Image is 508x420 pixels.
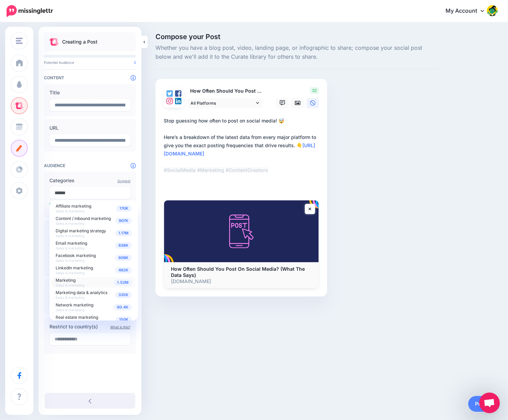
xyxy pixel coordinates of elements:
[171,266,305,278] b: How Often Should You Post On Social Media? (What The Data Says)
[52,253,135,263] a: 609K Facebook marketing Sales & marketing
[479,393,500,413] a: Open chat
[56,290,107,295] span: Marketing data & analytics
[52,314,135,325] a: 150K Real estate marketing Real estate
[56,265,93,270] span: LinkedIn marketing
[56,216,111,221] span: Content / inbound marketing
[114,279,132,286] span: 1.52M
[117,179,130,183] a: Suggest
[56,241,87,246] span: Email marketing
[56,253,96,258] span: Facebook marketing
[56,209,84,213] span: Sales & marketing
[439,3,498,20] a: My Account
[187,87,263,95] p: How Often Should You Post On Social Media? (What The Data Says)
[56,246,84,250] span: Sales & marketing
[310,87,319,94] span: 32
[468,396,500,412] a: Publish
[187,98,263,108] a: All Platforms
[52,228,135,238] a: 1.17M Digital marketing strategy Sales & marketing
[115,292,132,298] span: 335K
[56,320,73,324] span: Real estate
[114,304,132,311] span: 60.4K
[115,267,132,273] span: 462K
[44,60,136,65] p: Potential Audience
[56,295,84,300] span: Sales & marketing
[52,302,135,312] a: 60.4K Network marketing Sales & marketing
[56,308,84,312] span: Sales & marketing
[115,242,132,249] span: 838K
[115,255,132,261] span: 609K
[16,38,23,44] img: menu.png
[116,316,132,323] span: 150K
[155,33,439,40] span: Compose your Post
[52,240,135,250] a: 838K Email marketing Sales & marketing
[52,277,135,288] a: 1.52M Marketing Sales & marketing
[49,38,59,46] img: curate.png
[155,44,439,61] span: Whether you have a blog post, video, landing page, or infographic to share; compose your social p...
[56,203,91,209] span: Affiliate marketing
[56,228,106,233] span: Digital marketing strategy
[49,323,130,331] label: Restrict to country(s)
[56,221,84,225] span: Sales & marketing
[52,290,135,300] a: 335K Marketing data & analytics Sales & marketing
[49,89,130,97] label: Title
[56,302,93,307] span: Network marketing
[115,230,132,236] span: 1.17M
[164,200,319,262] img: How Often Should You Post On Social Media? (What The Data Says)
[115,218,132,224] span: 907K
[116,205,132,212] span: 170K
[52,265,135,275] a: 462K LinkedIn marketing Sales & marketing
[56,283,84,287] span: Sales & marketing
[134,60,136,65] span: 0
[164,117,322,174] div: Stop guessing how often to post on social media! 🤯 Here’s a breakdown of the latest data from eve...
[56,278,76,283] span: Marketing
[190,100,254,107] span: All Platforms
[56,234,84,238] span: Sales & marketing
[110,325,130,329] a: What is this?
[44,163,136,168] h4: Audience
[44,75,136,80] h4: Content
[56,315,98,320] span: Real estate marketing
[52,203,135,213] a: 170K Affiliate marketing Sales & marketing
[56,258,84,262] span: Sales & marketing
[171,278,312,284] p: [DOMAIN_NAME]
[62,38,97,46] p: Creating a Post
[49,124,130,132] label: URL
[7,5,53,17] img: Missinglettr
[56,271,84,275] span: Sales & marketing
[49,176,130,185] label: Categories
[52,215,135,226] a: 907K Content / inbound marketing Sales & marketing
